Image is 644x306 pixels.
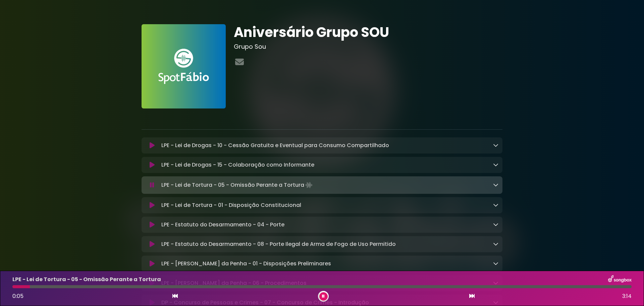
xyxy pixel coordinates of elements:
img: waveform4.gif [304,180,314,190]
p: LPE - Lei de Drogas - 10 - Cessão Gratuita e Eventual para Consumo Compartilhado [161,141,389,149]
span: 0:05 [12,292,23,300]
p: LPE - Estatuto do Desarmamento - 08 - Porte Ilegal de Arma de Fogo de Uso Permitido [161,240,396,248]
img: songbox-logo-white.png [608,275,632,284]
p: LPE - Estatuto do Desarmamento - 04 - Porte [161,221,284,229]
h3: Grupo Sou [234,43,502,50]
span: 3:14 [622,292,632,300]
p: LPE - Lei de Tortura - 05 - Omissão Perante a Tortura [161,180,314,190]
img: FAnVhLgaRSStWruMDZa6 [142,24,226,108]
p: LPE - Lei de Tortura - 05 - Omissão Perante a Tortura [12,275,161,283]
p: LPE - Lei de Tortura - 01 - Disposição Constitucional [161,201,301,209]
p: LPE - Lei de Drogas - 15 - Colaboração como Informante [161,161,314,169]
h1: Aniversário Grupo SOU [234,24,502,40]
p: LPE - [PERSON_NAME] da Penha - 01 - Disposições Preliminares [161,260,331,268]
